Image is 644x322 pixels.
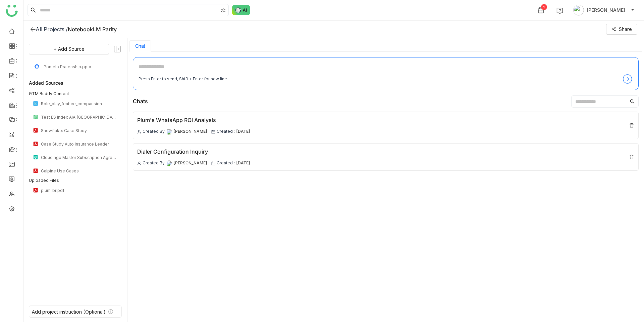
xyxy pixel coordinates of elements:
[166,160,172,166] img: 61307121755ca5673e314e4d
[33,114,38,120] img: paper.svg
[139,76,229,82] div: Press Enter to send, Shift + Enter for new line..
[556,7,563,14] img: help.svg
[33,155,38,160] img: article.svg
[33,188,38,193] img: pdf.svg
[217,160,235,166] span: Created :
[143,160,165,166] span: Created By
[143,128,165,135] span: Created By
[33,101,38,106] img: png.svg
[137,148,250,156] div: Dialer Configuration Inquiry
[32,309,106,315] div: Add project instruction (Optional)
[629,123,634,128] img: delete.svg
[33,141,38,147] img: pdf.svg
[236,160,250,166] span: [DATE]
[68,26,117,33] div: NotebookLM Parity
[236,128,250,135] span: [DATE]
[41,155,118,160] div: Cloudingo Master Subscription Agreement New
[629,154,634,160] img: delete.svg
[173,160,207,166] span: [PERSON_NAME]
[29,79,122,87] div: Added Sources
[41,188,118,193] div: plum_br.pdf
[217,128,235,135] span: Created :
[587,6,625,14] span: [PERSON_NAME]
[606,24,637,35] button: Share
[166,129,172,135] img: 61307121755ca5673e314e4d
[541,4,547,10] div: 1
[29,177,122,184] div: Uploaded Files
[135,43,145,49] button: Chat
[619,26,632,33] span: Share
[173,128,207,135] span: [PERSON_NAME]
[41,142,118,147] div: Case Study Auto Insurance Leader
[33,128,38,133] img: pdf.svg
[232,5,250,15] img: ask-buddy-normal.svg
[220,8,226,13] img: search-type.svg
[41,168,118,173] div: Calpine Use Cases
[33,168,38,173] img: pdf.svg
[33,63,41,71] img: uploading.gif
[41,115,118,120] div: Test ES Index AIA [GEOGRAPHIC_DATA]
[44,64,118,69] span: Pomelo Pratenship.pptx
[29,44,109,54] button: + Add Source
[137,116,250,124] div: Plum's WhatsApp ROI Analysis
[36,26,68,33] div: All Projects /
[133,97,148,106] div: Chats
[41,101,118,106] div: Role_play_feature_comparision
[54,45,85,53] span: + Add Source
[41,128,118,133] div: Snowflake: Case Study
[29,91,122,97] div: GTM Buddy Content
[573,5,584,15] img: avatar
[572,5,636,15] button: [PERSON_NAME]
[6,5,18,17] img: logo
